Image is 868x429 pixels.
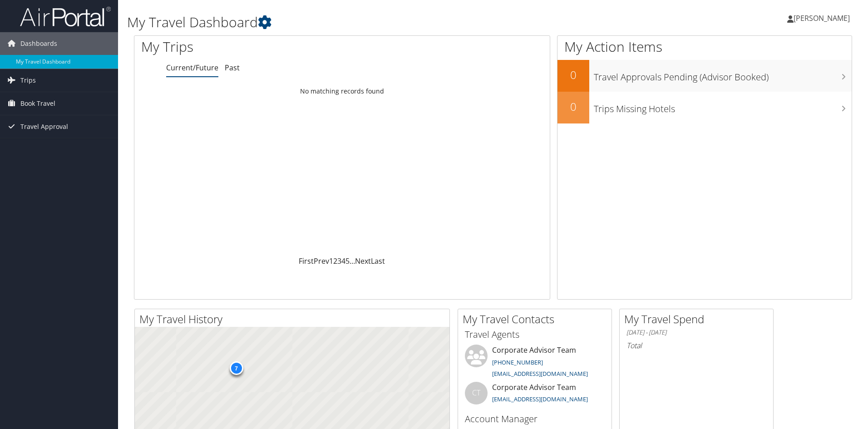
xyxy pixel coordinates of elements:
h1: My Action Items [557,37,852,56]
h2: My Travel Spend [624,311,773,327]
div: CT [465,382,488,404]
span: Travel Approval [20,115,68,138]
a: 4 [341,256,345,266]
h3: Travel Agents [465,328,605,341]
h3: Trips Missing Hotels [594,98,852,115]
a: 3 [337,256,341,266]
h2: 0 [557,67,589,83]
h2: 0 [557,99,589,114]
li: Corporate Advisor Team [460,345,609,382]
a: 1 [329,256,333,266]
a: 2 [333,256,337,266]
a: [PHONE_NUMBER] [492,358,543,366]
h1: My Travel Dashboard [127,13,615,32]
h2: My Travel Contacts [463,311,612,327]
a: Past [225,63,240,73]
a: Last [371,256,385,266]
a: Prev [314,256,329,266]
a: Next [355,256,371,266]
span: [PERSON_NAME] [794,13,850,23]
li: Corporate Advisor Team [460,382,609,411]
h3: Travel Approvals Pending (Advisor Booked) [594,66,852,84]
a: 5 [345,256,350,266]
a: [EMAIL_ADDRESS][DOMAIN_NAME] [492,395,588,403]
a: [EMAIL_ADDRESS][DOMAIN_NAME] [492,370,588,378]
h2: My Travel History [139,311,449,327]
td: No matching records found [134,83,550,99]
div: 7 [229,361,243,375]
a: 0Trips Missing Hotels [557,92,852,123]
h6: Total [626,340,766,350]
a: First [299,256,314,266]
h1: My Trips [141,37,370,56]
a: [PERSON_NAME] [787,5,859,32]
a: 0Travel Approvals Pending (Advisor Booked) [557,60,852,92]
span: Trips [20,69,36,92]
a: Current/Future [166,63,218,73]
h6: [DATE] - [DATE] [626,328,766,337]
span: Dashboards [20,32,57,55]
h3: Account Manager [465,413,605,425]
span: … [350,256,355,266]
span: Book Travel [20,92,55,115]
img: airportal-logo.png [20,6,111,27]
